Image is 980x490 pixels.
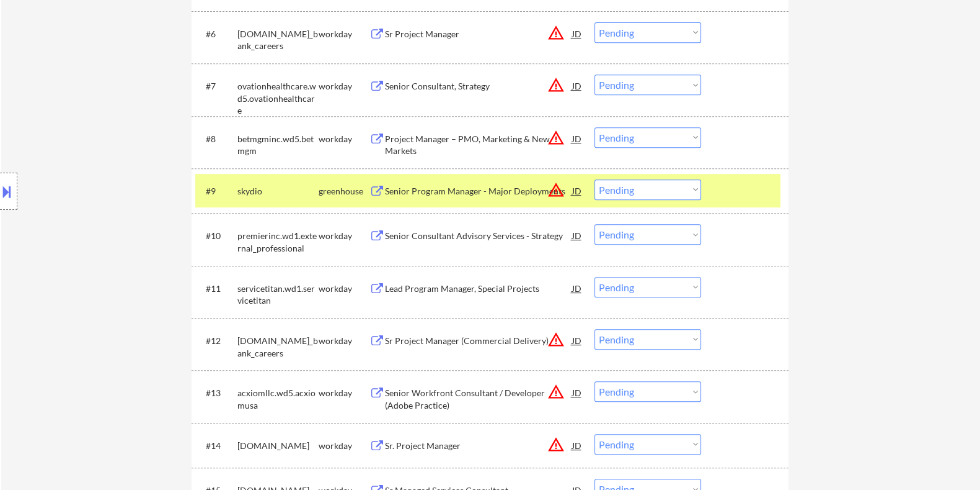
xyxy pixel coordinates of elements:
[384,387,572,411] div: Senior Workfront Consultant / Developer (Adobe Practice)
[318,133,369,145] div: workday
[547,383,564,401] button: warning_amber
[205,440,227,452] div: #14
[237,185,318,197] div: skydio
[570,277,583,299] div: JD
[237,80,318,117] div: ovationhealthcare.wd5.ovationhealthcare
[384,80,572,93] div: Senior Consultant, Strategy
[318,440,369,452] div: workday
[547,76,564,94] button: warning_amber
[318,335,369,347] div: workday
[570,381,583,404] div: JD
[570,22,583,45] div: JD
[570,75,583,97] div: JD
[570,434,583,456] div: JD
[237,440,318,452] div: [DOMAIN_NAME]
[237,283,318,307] div: servicetitan.wd1.servicetitan
[205,28,227,40] div: #6
[318,80,369,93] div: workday
[237,133,318,157] div: betmgminc.wd5.betmgm
[384,335,572,347] div: Sr Project Manager (Commercial Delivery)
[384,230,572,242] div: Senior Consultant Advisory Services - Strategy
[547,129,564,147] button: warning_amber
[205,335,227,347] div: #12
[384,283,572,295] div: Lead Program Manager, Special Projects
[570,179,583,202] div: JD
[547,24,564,42] button: warning_amber
[547,181,564,199] button: warning_amber
[570,224,583,247] div: JD
[547,436,564,453] button: warning_amber
[570,127,583,150] div: JD
[318,230,369,242] div: workday
[237,335,318,359] div: [DOMAIN_NAME]_bank_careers
[570,329,583,352] div: JD
[318,28,369,40] div: workday
[205,387,227,399] div: #13
[237,387,318,411] div: acxiomllc.wd5.acxiomusa
[318,185,369,197] div: greenhouse
[237,230,318,254] div: premierinc.wd1.external_professional
[384,185,572,197] div: Senior Program Manager - Major Deployments
[547,331,564,348] button: warning_amber
[318,387,369,399] div: workday
[318,283,369,295] div: workday
[384,28,572,40] div: Sr Project Manager
[384,440,572,452] div: Sr. Project Manager
[237,28,318,52] div: [DOMAIN_NAME]_bank_careers
[384,133,572,157] div: Project Manager – PMO, Marketing & New Markets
